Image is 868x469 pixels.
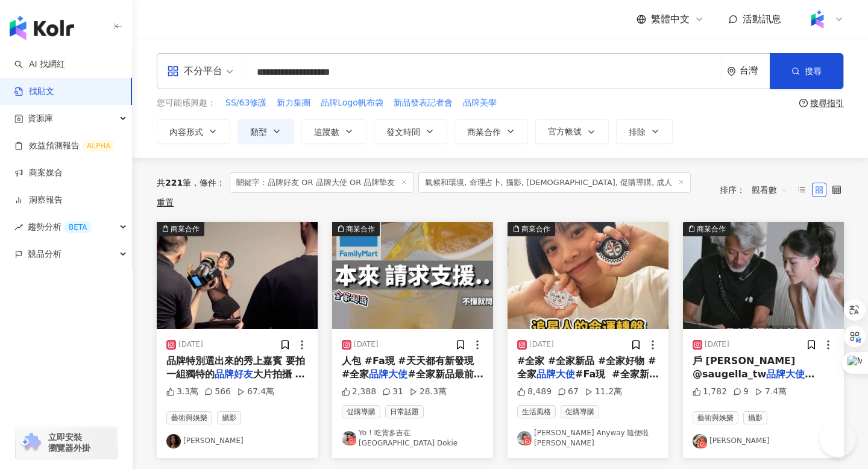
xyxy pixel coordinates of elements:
iframe: Help Scout Beacon - Open [820,421,856,457]
button: 品牌美學 [462,96,497,110]
img: KOL Avatar [693,434,707,449]
span: SS/63修護 [225,97,266,109]
div: 9 [733,386,749,398]
span: 品牌美學 [463,97,497,109]
span: rise [14,223,23,231]
span: 官方帳號 [548,127,582,136]
span: question-circle [799,99,808,107]
span: #Fa現 #全家新品最前線 [517,368,659,393]
div: 2,388 [342,386,376,398]
a: 找貼文 [14,86,54,98]
span: 商業合作 [467,127,501,137]
a: KOL AvatarYo ! 吃貨多吉在[GEOGRAPHIC_DATA] Dokie [342,428,483,449]
span: #全家 #全家新品 #全家好物 #全家 [517,355,656,380]
div: 不分平台 [167,61,222,81]
div: [DATE] [178,339,203,350]
button: 商業合作 [683,222,844,329]
span: 搜尋 [805,66,822,76]
span: 追蹤數 [314,127,339,137]
img: post-image [683,222,844,329]
button: 內容形式 [157,119,230,143]
div: 67.4萬 [237,386,274,398]
span: 大片拍攝 除了很開心我被選中參與 [166,368,305,393]
a: KOL Avatar[PERSON_NAME] [166,434,308,449]
a: KOL Avatar[PERSON_NAME] [693,434,834,449]
span: 新品發表記者會 [394,97,453,109]
span: 攝影 [217,411,241,424]
button: 新力集團 [276,96,311,110]
mark: 品牌好友 [215,368,253,380]
button: 類型 [237,119,294,143]
div: 台灣 [740,66,770,76]
div: 566 [204,386,231,398]
button: 排除 [616,119,673,143]
a: 效益預測報告ALPHA [14,140,115,152]
div: 商業合作 [697,223,726,235]
a: 洞察報告 [14,194,63,206]
span: 日常話題 [385,405,424,418]
img: post-image [332,222,493,329]
span: 戶 [PERSON_NAME] @saugella_tw [693,355,795,380]
span: 生活風格 [517,405,556,418]
div: 7.4萬 [755,386,787,398]
span: 觀看數 [752,180,788,200]
span: #全家新品最前線 #超商優惠 [342,368,483,393]
button: 發文時間 [374,119,447,143]
span: 氣候和環境, 命理占卜, 攝影, [DEMOGRAPHIC_DATA], 促購導購, 成人 [418,172,691,193]
img: KOL Avatar [342,431,356,445]
a: searchAI 找網紅 [14,58,65,71]
a: KOL Avatar[PERSON_NAME] Anyway 隨便啦[PERSON_NAME] [517,428,659,449]
span: 促購導購 [342,405,380,418]
img: post-image [157,222,318,329]
span: environment [727,67,736,76]
span: 排除 [629,127,646,137]
span: 活動訊息 [743,13,781,25]
div: 重置 [157,198,174,207]
span: 促購導購 [561,405,599,418]
div: 1,782 [693,386,727,398]
button: SS/63修護 [225,96,267,110]
div: [DATE] [354,339,379,350]
div: 28.3萬 [409,386,447,398]
div: 67 [558,386,579,398]
button: 新品發表記者會 [393,96,453,110]
span: 您可能感興趣： [157,97,216,109]
span: 立即安裝 瀏覽器外掛 [48,432,90,453]
span: 繁體中文 [651,13,690,26]
img: KOL Avatar [517,431,532,445]
div: 商業合作 [521,223,550,235]
span: 趨勢分析 [28,213,92,241]
button: 搜尋 [770,53,843,89]
img: post-image [508,222,668,329]
div: 3.3萬 [166,386,198,398]
span: 資源庫 [28,105,53,132]
span: 品牌特別選出來的秀上嘉賓 要拍一組獨特的 [166,355,305,380]
mark: 品牌大使 [369,368,407,380]
span: 藝術與娛樂 [693,411,738,424]
mark: 品牌大使 [766,368,814,380]
div: BETA [64,221,92,233]
span: 新力集團 [277,97,310,109]
button: 商業合作 [157,222,318,329]
button: 商業合作 [508,222,668,329]
img: Kolr%20app%20icon%20%281%29.png [806,8,829,31]
span: 221 [165,178,183,187]
div: 8,489 [517,386,552,398]
a: chrome extension立即安裝 瀏覽器外掛 [16,426,117,459]
span: 類型 [250,127,267,137]
mark: 品牌大使 [536,368,575,380]
div: 11.2萬 [585,386,622,398]
div: 商業合作 [346,223,375,235]
div: [DATE] [705,339,729,350]
span: appstore [167,65,179,77]
img: KOL Avatar [166,434,181,449]
button: 官方帳號 [535,119,609,143]
button: 追蹤數 [301,119,366,143]
div: 共 筆 [157,178,191,187]
div: 31 [382,386,403,398]
img: chrome extension [19,433,43,452]
span: 發文時間 [386,127,420,137]
span: 競品分析 [28,241,61,268]
span: 人包 #Fa現 #天天都有新發現 #全家 [342,355,474,380]
a: 商案媒合 [14,167,63,179]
